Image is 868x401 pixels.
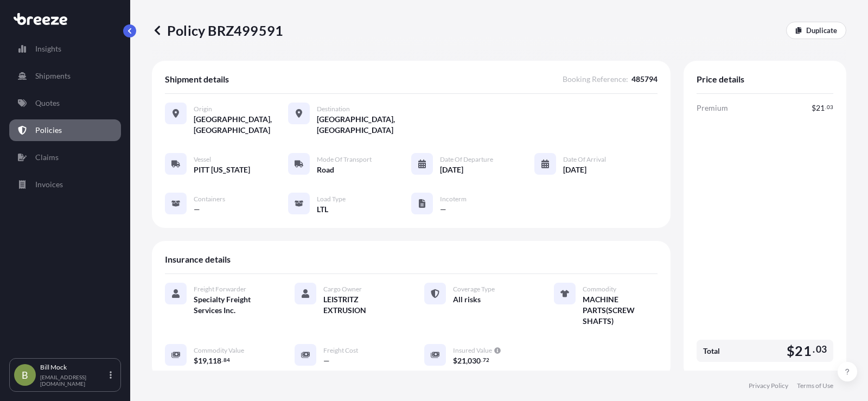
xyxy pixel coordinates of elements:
[35,71,71,81] p: Shipments
[795,344,811,358] span: 21
[806,25,837,36] p: Duplicate
[697,103,728,113] span: Premium
[9,92,121,114] a: Quotes
[440,195,467,203] span: Incoterm
[697,74,744,85] span: Price details
[323,294,398,316] span: LEISTRITZ EXTRUSION
[35,179,63,190] p: Invoices
[35,152,59,163] p: Claims
[224,358,230,362] span: 84
[194,294,269,316] span: Specialty Freight Services Inc.
[9,174,121,195] a: Invoices
[563,74,628,85] span: Booking Reference :
[466,357,468,365] span: ,
[453,346,492,355] span: Insured Value
[323,355,330,366] span: —
[9,38,121,60] a: Insights
[194,105,212,113] span: Origin
[440,155,493,164] span: Date of Departure
[812,104,816,112] span: $
[152,22,283,39] p: Policy BRZ499591
[827,105,833,109] span: 03
[194,114,288,136] span: [GEOGRAPHIC_DATA], [GEOGRAPHIC_DATA]
[198,357,207,365] span: 19
[165,254,231,265] span: Insurance details
[208,357,221,365] span: 118
[9,65,121,87] a: Shipments
[40,363,107,372] p: Bill Mock
[481,358,482,362] span: .
[703,346,720,357] span: Total
[440,204,446,215] span: —
[323,346,358,355] span: Freight Cost
[457,357,466,365] span: 21
[563,164,586,175] span: [DATE]
[194,195,225,203] span: Containers
[194,204,200,215] span: —
[194,155,211,164] span: Vessel
[816,346,827,353] span: 03
[749,381,788,390] a: Privacy Policy
[317,204,328,215] span: LTL
[317,114,411,136] span: [GEOGRAPHIC_DATA], [GEOGRAPHIC_DATA]
[35,125,62,136] p: Policies
[816,104,825,112] span: 21
[9,119,121,141] a: Policies
[165,74,229,85] span: Shipment details
[317,164,334,175] span: Road
[583,285,616,294] span: Commodity
[813,346,815,353] span: .
[453,294,481,305] span: All risks
[453,357,457,365] span: $
[797,381,833,390] a: Terms of Use
[9,147,121,168] a: Claims
[825,105,826,109] span: .
[194,285,246,294] span: Freight Forwarder
[631,74,658,85] span: 485794
[194,357,198,365] span: $
[222,358,223,362] span: .
[787,344,795,358] span: $
[317,105,350,113] span: Destination
[453,285,495,294] span: Coverage Type
[317,155,372,164] span: Mode of Transport
[786,22,846,39] a: Duplicate
[563,155,606,164] span: Date of Arrival
[323,285,362,294] span: Cargo Owner
[194,346,244,355] span: Commodity Value
[440,164,463,175] span: [DATE]
[194,164,250,175] span: PITT [US_STATE]
[317,195,346,203] span: Load Type
[22,370,28,380] span: B
[483,358,489,362] span: 72
[468,357,481,365] span: 030
[35,43,61,54] p: Insights
[583,294,658,327] span: MACHINE PARTS(SCREW SHAFTS)
[35,98,60,109] p: Quotes
[40,374,107,387] p: [EMAIL_ADDRESS][DOMAIN_NAME]
[207,357,208,365] span: ,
